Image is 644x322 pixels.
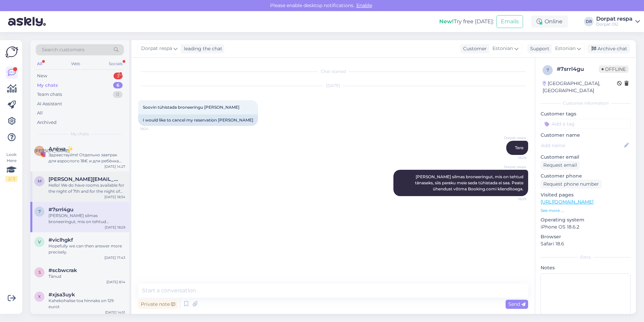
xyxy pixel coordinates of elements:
span: v [38,239,41,244]
a: [URL][DOMAIN_NAME] [541,199,593,205]
span: [PERSON_NAME] silmas broneeringut, mis on tehtud tänaseks, siis paraku meie seda tühistada ei saa... [415,174,524,191]
div: [DATE] 14:27 [104,164,125,169]
span: #7srrl4gu [49,207,73,213]
div: 3 [114,73,123,79]
span: 7 [38,209,41,214]
span: Soovin tühistada broneeringu [PERSON_NAME] [143,105,239,110]
p: iPhone OS 18.6.2 [541,223,631,231]
p: Notes [541,264,631,271]
span: 18:29 [501,196,526,202]
div: Chat started [138,69,528,75]
div: Online [531,16,568,28]
span: Search customers [42,46,85,53]
div: DR [584,17,593,26]
span: x [38,294,41,299]
div: [DATE] 17:43 [104,255,125,260]
p: See more ... [541,208,631,214]
input: Add name [541,142,623,149]
div: Private note [138,300,178,309]
div: leading the chat [181,45,222,52]
p: Customer tags [541,110,631,117]
div: Dorpat respa [596,16,633,22]
div: Request phone number [541,180,602,189]
div: New [37,73,47,79]
a: Dorpat respaDorpat OÜ [596,16,640,27]
p: Browser [541,233,631,240]
div: 2 / 3 [5,176,18,182]
span: #scbwcrak [49,267,77,273]
div: Support [527,45,549,52]
div: Dorpat OÜ [596,22,633,27]
p: Customer phone [541,172,631,180]
p: Safari 18.6 [541,240,631,247]
div: All [36,59,43,68]
div: 0 [113,91,123,98]
div: Archived [37,119,57,126]
div: Web [70,59,82,68]
span: s [38,270,41,275]
div: [DATE] [138,83,528,89]
span: 18:24 [140,126,165,131]
div: Request email [541,161,580,170]
div: Здравствуйте! Отдельно завтрак для взрослого 18€ и для ребёнка 10€ [49,152,125,164]
span: 7 [547,68,549,73]
div: All [37,110,43,116]
div: Kahekohalise toa hinnaks on 129 eurot [49,298,125,310]
span: michael.ehret@zaltech.com [49,176,119,182]
span: Offline [599,65,629,73]
span: [PERSON_NAME] [34,148,70,153]
p: Customer email [541,154,631,161]
div: Customer [460,45,487,52]
span: Send [508,301,525,307]
span: Алёна ✨ [49,146,73,152]
span: 18:28 [501,155,526,160]
div: Look Here [5,152,18,182]
p: Customer name [541,132,631,139]
span: m [38,179,41,184]
div: Hopefully we can then answer more precisely. [49,243,125,255]
b: New! [439,18,454,25]
div: I would like to cancel my reservation [PERSON_NAME] [138,114,258,126]
input: Add a tag [541,119,631,129]
div: Try free [DATE]: [439,18,494,26]
p: Visited pages [541,191,631,198]
span: Dorpat respa [501,135,526,140]
span: Dorpat respa [501,164,526,169]
div: Hello! We do have rooms available for the night of 7th and for the night of [DATE]. But unfortuna... [49,182,125,194]
div: [DATE] 18:34 [104,194,125,199]
div: Extra [541,254,631,260]
div: AI Assistant [37,101,62,107]
span: Estonian [555,45,576,52]
span: Enable [354,2,374,8]
div: [DATE] 8:14 [106,279,125,285]
div: Customer information [541,100,631,106]
span: Estonian [492,45,513,52]
span: Tere [515,145,523,150]
span: My chats [71,131,89,137]
div: Socials [107,59,124,68]
div: [PERSON_NAME] silmas broneeringut, mis on tehtud tänaseks, siis paraku meie seda tühistada ei saa... [49,213,125,225]
span: Dorpat respa [141,45,172,52]
div: [DATE] 18:29 [105,225,125,230]
div: Team chats [37,91,62,98]
button: Emails [496,15,523,28]
div: [DATE] 14:51 [105,310,125,315]
div: Archive chat [587,44,630,53]
img: Askly Logo [5,46,18,58]
div: [GEOGRAPHIC_DATA], [GEOGRAPHIC_DATA] [543,80,617,94]
div: # 7srrl4gu [557,65,599,73]
p: Operating system [541,216,631,223]
div: My chats [37,82,58,89]
div: 6 [113,82,123,89]
div: Tänud [49,273,125,279]
span: #xjsa3uyk [49,292,75,298]
span: #viclhgkf [49,237,73,243]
